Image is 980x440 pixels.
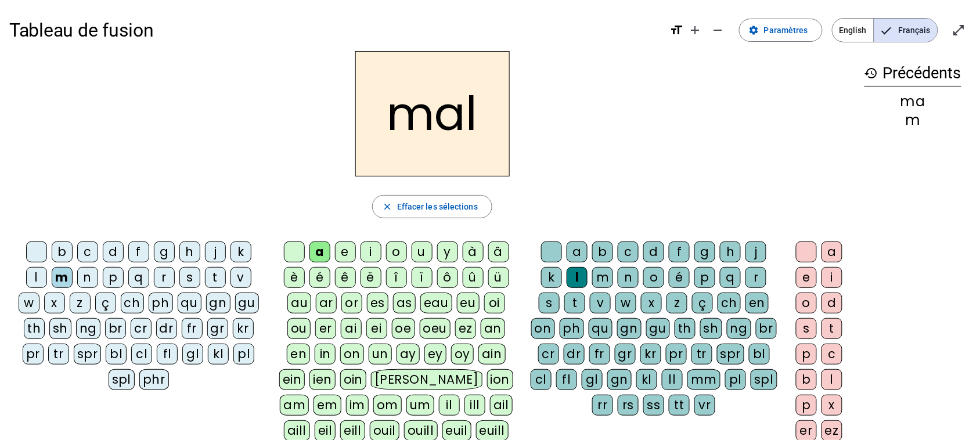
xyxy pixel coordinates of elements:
div: mm [687,369,720,390]
div: q [128,267,149,288]
div: cr [538,344,559,365]
button: Paramètres [739,19,823,42]
div: ê [335,267,356,288]
div: ch [121,293,144,313]
div: fl [556,369,577,390]
div: ç [95,293,116,313]
div: b [592,241,613,262]
div: ph [560,318,584,339]
div: ç [692,293,713,313]
div: q [720,267,741,288]
div: rr [592,395,613,416]
div: r [154,267,175,288]
div: ey [424,344,446,365]
span: Français [874,19,938,42]
div: ill [464,395,485,416]
div: gn [607,369,632,390]
mat-icon: remove [711,23,725,37]
div: kl [208,344,229,365]
div: on [340,344,364,365]
div: e [796,267,817,288]
span: English [833,19,874,42]
div: an [481,318,505,339]
div: c [77,241,98,262]
h2: mal [355,51,510,176]
div: l [26,267,47,288]
mat-icon: format_size [669,23,683,37]
div: ng [76,318,100,339]
div: tr [48,344,69,365]
div: kl [636,369,657,390]
div: spl [109,369,135,390]
div: p [796,395,817,416]
div: oe [392,318,415,339]
div: l [822,369,842,390]
div: p [796,344,817,365]
div: ain [478,344,506,365]
div: oeu [420,318,451,339]
div: or [341,293,362,313]
div: m [592,267,613,288]
div: eau [420,293,452,313]
div: y [437,241,458,262]
div: cl [131,344,152,365]
mat-icon: open_in_full [952,23,966,37]
div: gu [235,293,259,313]
div: pr [23,344,44,365]
div: k [541,267,562,288]
div: dr [156,318,177,339]
div: pl [233,344,254,365]
div: ma [864,95,961,109]
div: é [669,267,690,288]
div: î [386,267,407,288]
div: a [822,241,842,262]
div: ë [361,267,381,288]
div: ez [455,318,476,339]
div: ion [487,369,514,390]
div: vr [694,395,715,416]
div: cr [131,318,152,339]
div: j [745,241,766,262]
div: um [406,395,434,416]
div: t [822,318,842,339]
h1: Tableau de fusion [9,12,660,49]
div: oy [451,344,474,365]
div: ai [341,318,362,339]
div: o [796,293,817,313]
mat-icon: history [864,66,878,80]
div: i [361,241,381,262]
div: g [694,241,715,262]
div: x [641,293,662,313]
div: h [179,241,200,262]
div: â [488,241,509,262]
div: ss [643,395,664,416]
div: rs [618,395,639,416]
div: gn [206,293,230,313]
div: b [796,369,817,390]
mat-icon: close [382,201,392,212]
div: d [103,241,124,262]
div: phr [139,369,169,390]
div: û [463,267,484,288]
div: br [756,318,777,339]
div: gl [182,344,203,365]
div: t [205,267,226,288]
div: ng [727,318,751,339]
div: ü [488,267,509,288]
div: in [315,344,336,365]
div: n [77,267,98,288]
div: p [103,267,124,288]
div: am [280,395,309,416]
div: f [669,241,690,262]
div: v [590,293,611,313]
div: c [822,344,842,365]
div: a [309,241,330,262]
div: w [19,293,39,313]
div: spr [74,344,102,365]
div: au [287,293,311,313]
button: Effacer les sélections [372,195,492,218]
div: pl [725,369,746,390]
div: fr [589,344,610,365]
div: o [386,241,407,262]
div: à [463,241,484,262]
